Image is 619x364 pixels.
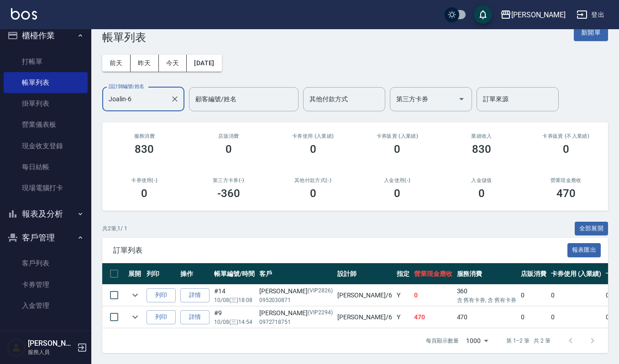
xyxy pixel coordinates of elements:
[212,285,257,306] td: #14
[535,177,597,183] h2: 營業現金應收
[519,307,549,328] td: 0
[567,245,601,254] a: 報表匯出
[144,263,178,285] th: 列印
[454,92,469,106] button: Open
[366,133,429,139] h2: 卡券販賣 (入業績)
[549,263,604,285] th: 卡券使用 (入業績)
[28,348,74,356] p: 服務人員
[4,72,88,93] a: 帳單列表
[28,339,74,348] h5: [PERSON_NAME]
[214,318,255,326] p: 10/08 (三) 14:54
[180,288,210,302] a: 詳情
[506,337,551,345] p: 第 1–2 筆 共 2 筆
[113,177,176,183] h2: 卡券使用(-)
[180,310,210,324] a: 詳情
[455,285,519,306] td: 360
[259,296,333,304] p: 0952030871
[535,133,597,139] h2: 卡券販賣 (不入業績)
[394,143,400,156] h3: 0
[573,6,608,23] button: 登出
[4,295,88,316] a: 入金管理
[212,307,257,328] td: #9
[126,263,144,285] th: 展開
[178,263,212,285] th: 操作
[168,93,181,105] button: Clear
[7,338,26,357] img: Person
[556,187,576,200] h3: 470
[455,263,519,285] th: 服務消費
[563,143,569,156] h3: 0
[159,55,187,72] button: 今天
[308,286,333,296] p: (VIP2826)
[4,24,88,47] button: 櫃檯作業
[310,187,316,200] h3: 0
[335,285,394,306] td: [PERSON_NAME] /6
[102,31,146,44] h3: 帳單列表
[394,307,412,328] td: Y
[128,310,142,324] button: expand row
[4,156,88,177] a: 每日結帳
[11,8,37,20] img: Logo
[282,133,344,139] h2: 卡券使用 (入業績)
[308,308,333,318] p: (VIP2294)
[335,263,394,285] th: 設計師
[135,143,154,156] h3: 830
[226,143,232,156] h3: 0
[282,177,344,183] h2: 其他付款方式(-)
[4,226,88,250] button: 客戶管理
[212,263,257,285] th: 帳單編號/時間
[4,135,88,156] a: 現金收支登錄
[451,133,513,139] h2: 業績收入
[366,177,429,183] h2: 入金使用(-)
[457,296,516,304] p: 含 舊有卡券, 含 舊有卡券
[575,222,609,236] button: 全部展開
[4,114,88,135] a: 營業儀表板
[257,263,335,285] th: 客戶
[426,337,459,345] p: 每頁顯示數量
[131,55,159,72] button: 昨天
[549,307,604,328] td: 0
[214,296,255,304] p: 10/08 (三) 18:08
[335,307,394,328] td: [PERSON_NAME] /6
[519,285,549,306] td: 0
[567,243,601,257] button: 報表匯出
[141,187,147,200] h3: 0
[412,263,455,285] th: 營業現金應收
[128,288,142,302] button: expand row
[4,202,88,226] button: 報表及分析
[394,285,412,306] td: Y
[217,187,240,200] h3: -360
[259,308,333,318] div: [PERSON_NAME]
[462,328,492,353] div: 1000
[310,143,316,156] h3: 0
[497,5,569,24] button: [PERSON_NAME]
[4,274,88,295] a: 卡券管理
[412,285,455,306] td: 0
[102,55,131,72] button: 前天
[113,246,567,255] span: 訂單列表
[259,286,333,296] div: [PERSON_NAME]
[187,55,221,72] button: [DATE]
[113,133,176,139] h3: 服務消費
[259,318,333,326] p: 0972718751
[4,253,88,274] a: 客戶列表
[4,177,88,198] a: 現場電腦打卡
[455,307,519,328] td: 470
[102,224,127,233] p: 共 2 筆, 1 / 1
[478,187,485,200] h3: 0
[511,9,566,21] div: [PERSON_NAME]
[394,263,412,285] th: 指定
[412,307,455,328] td: 470
[472,143,491,156] h3: 830
[198,177,260,183] h2: 第三方卡券(-)
[549,285,604,306] td: 0
[394,187,400,200] h3: 0
[474,5,492,24] button: save
[451,177,513,183] h2: 入金儲值
[574,28,608,36] a: 新開單
[4,93,88,114] a: 掛單列表
[147,288,176,302] button: 列印
[4,51,88,72] a: 打帳單
[574,24,608,41] button: 新開單
[198,133,260,139] h2: 店販消費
